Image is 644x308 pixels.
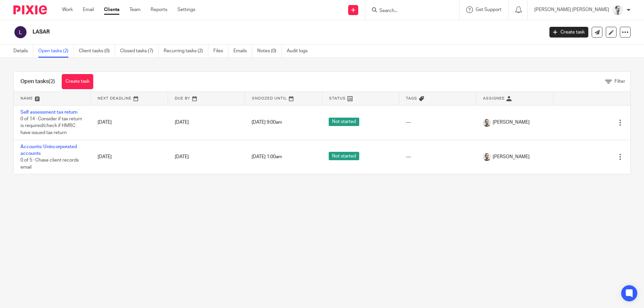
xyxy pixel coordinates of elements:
h1: Open tasks [20,78,55,85]
span: Not started [329,152,359,160]
span: Snoozed Until [252,97,287,100]
span: Tags [406,97,417,100]
td: [DATE] [91,105,168,140]
a: Create task [62,74,93,89]
span: Get Support [476,7,501,12]
a: Emails [233,45,252,58]
a: Reports [151,6,167,13]
span: [DATE] [175,155,189,159]
span: Filter [614,79,625,84]
img: Mass_2025.jpg [612,5,623,15]
p: [PERSON_NAME] [PERSON_NAME] [534,6,609,13]
td: [DATE] [91,140,168,174]
span: [PERSON_NAME] [493,153,530,160]
a: Details [13,45,33,58]
a: Client tasks (0) [79,45,115,58]
div: --- [406,119,470,126]
span: Status [329,97,346,100]
span: [DATE] [175,120,189,125]
h2: LASAR [33,28,438,36]
a: Team [129,6,141,13]
a: Accounts: Unincorporated accounts [20,144,77,156]
img: PS.png [483,153,491,161]
input: Search [379,8,439,14]
span: [DATE] 9:00am [252,120,282,125]
a: Work [62,6,73,13]
span: [PERSON_NAME] [493,119,530,126]
a: Clients [104,6,119,13]
a: Audit logs [287,45,313,58]
a: Email [83,6,94,13]
img: svg%3E [13,25,28,39]
span: 0 of 5 · Chase client records email [20,158,79,170]
a: Self assessment tax return [20,110,77,115]
a: Create task [549,27,588,38]
span: 0 of 14 · Consider if tax return is required/check if HMRC have issued tax return [20,117,82,135]
a: Open tasks (2) [38,45,74,58]
a: Settings [177,6,195,13]
img: PS.png [483,119,491,127]
span: (2) [49,79,55,84]
a: Files [213,45,228,58]
a: Recurring tasks (2) [164,45,208,58]
a: Notes (0) [257,45,282,58]
img: Pixie [13,5,47,14]
div: --- [406,153,470,160]
span: Not started [329,118,359,126]
span: [DATE] 1:00am [252,155,282,159]
a: Closed tasks (7) [120,45,159,58]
